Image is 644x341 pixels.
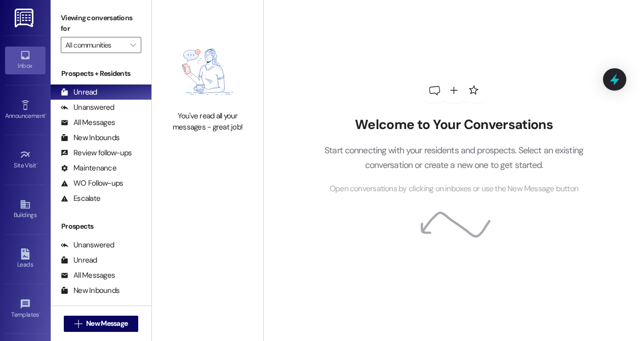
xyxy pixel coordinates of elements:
[309,143,599,172] p: Start connecting with your residents and prospects. Select an existing conversation or create a n...
[61,117,115,128] div: All Messages
[309,117,599,133] h2: Welcome to Your Conversations
[64,316,139,332] button: New Message
[61,193,100,204] div: Escalate
[5,47,46,74] a: Inbox
[36,160,38,167] span: •
[163,111,252,133] div: You've read all your messages - great job!
[45,111,47,118] span: •
[39,310,41,317] span: •
[15,9,35,27] img: ResiDesk Logo
[61,148,132,158] div: Review follow-ups
[61,178,123,189] div: WO Follow-ups
[51,221,151,232] div: Prospects
[61,87,97,98] div: Unread
[51,68,151,79] div: Prospects + Residents
[61,10,141,37] label: Viewing conversations for
[61,285,119,296] div: New Inbounds
[5,196,46,223] a: Buildings
[61,240,114,250] div: Unanswered
[61,255,97,266] div: Unread
[86,318,128,329] span: New Message
[5,245,46,273] a: Leads
[74,320,82,328] i: 
[330,183,578,195] span: Open conversations by clicking on inboxes or use the New Message button
[5,295,46,323] a: Templates •
[130,41,136,49] i: 
[65,37,125,53] input: All communities
[61,270,115,281] div: All Messages
[163,38,252,106] img: empty-state
[61,163,116,174] div: Maintenance
[61,102,114,113] div: Unanswered
[61,133,119,143] div: New Inbounds
[5,146,46,174] a: Site Visit •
